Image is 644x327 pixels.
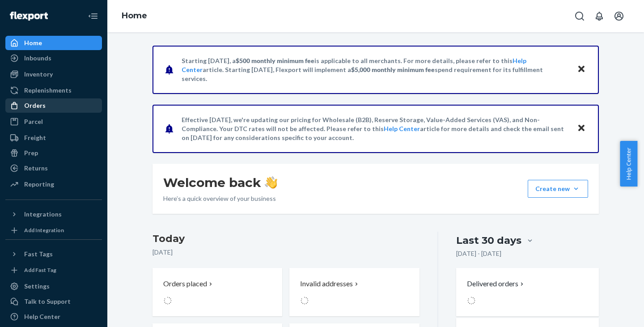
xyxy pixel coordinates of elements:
a: Home [122,11,147,21]
div: Fast Tags [24,250,53,259]
button: Open Search Box [571,7,589,25]
div: Replenishments [24,86,72,95]
a: Help Center [384,125,420,132]
h1: Welcome back [163,174,277,191]
div: Last 30 days [456,234,521,247]
div: Talk to Support [24,297,71,306]
div: Reporting [24,180,54,189]
button: Orders placed [153,268,282,316]
h3: Today [153,232,419,246]
img: hand-wave emoji [265,176,277,189]
button: Delivered orders [467,279,525,289]
p: Starting [DATE], a is applicable to all merchants. For more details, please refer to this article... [182,56,568,83]
span: $5,000 monthly minimum fee [351,66,435,73]
p: [DATE] - [DATE] [456,249,501,258]
button: Open account menu [610,7,628,25]
p: Orders placed [163,279,207,289]
div: Add Integration [24,226,64,234]
div: Freight [24,133,46,142]
div: Add Fast Tag [24,266,56,274]
div: Inbounds [24,54,51,63]
button: Close [576,63,587,76]
div: Settings [24,282,50,291]
p: Here’s a quick overview of your business [163,194,277,203]
ol: breadcrumbs [114,3,154,29]
div: Parcel [24,117,43,126]
button: Help Center [620,141,637,187]
span: $500 monthly minimum fee [236,57,314,64]
button: Close [576,122,587,135]
p: [DATE] [153,248,419,257]
a: Settings [5,279,102,293]
div: Returns [24,164,48,173]
button: Create new [528,180,588,198]
a: Add Integration [5,225,102,236]
button: Fast Tags [5,247,102,261]
div: Help Center [24,312,60,321]
a: Replenishments [5,83,102,98]
button: Integrations [5,207,102,221]
a: Inbounds [5,51,102,65]
p: Effective [DATE], we're updating our pricing for Wholesale (B2B), Reserve Storage, Value-Added Se... [182,115,568,142]
a: Help Center [5,310,102,324]
div: Prep [24,149,38,157]
a: Reporting [5,177,102,191]
a: Parcel [5,115,102,129]
div: Integrations [24,210,62,219]
a: Orders [5,98,102,113]
button: Open notifications [590,7,608,25]
div: Inventory [24,70,53,79]
a: Freight [5,131,102,145]
a: Inventory [5,67,102,81]
div: Home [24,38,42,47]
div: Orders [24,101,46,110]
button: Invalid addresses [289,268,419,316]
button: Close Navigation [84,7,102,25]
img: Flexport logo [10,12,48,21]
a: Returns [5,161,102,175]
a: Talk to Support [5,294,102,309]
p: Invalid addresses [300,279,353,289]
a: Add Fast Tag [5,265,102,276]
a: Home [5,36,102,50]
a: Prep [5,146,102,160]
